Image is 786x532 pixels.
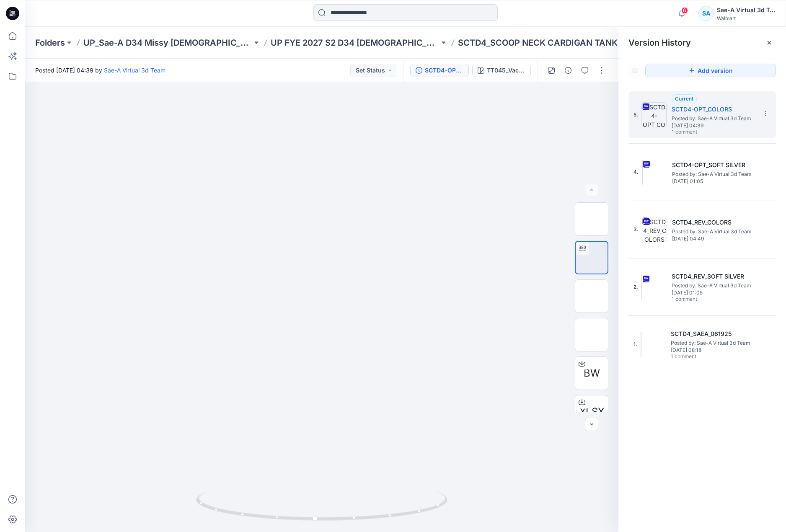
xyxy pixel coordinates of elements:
img: SCTD4-OPT_SOFT SILVER [642,160,643,185]
span: Posted by: Sae-A Virtual 3d Team [672,227,756,236]
span: 5. [633,111,638,119]
div: Sae-A Virtual 3d Team [717,5,776,15]
a: Sae-A Virtual 3d Team [104,67,165,74]
span: [DATE] 01:05 [672,178,756,184]
span: Posted by: Sae-A Virtual 3d Team [672,281,755,290]
span: [DATE] 04:49 [672,236,756,242]
div: SA [698,6,714,21]
img: SCTD4_REV_COLORS [642,217,667,242]
span: [DATE] 08:18 [671,347,755,353]
span: Version History [628,38,691,48]
div: TT045_Vacation Stripe Dark Navy [487,66,525,75]
button: Show Hidden Versions [628,64,642,77]
span: [DATE] 01:05 [672,290,755,296]
span: 1 comment [671,354,729,360]
img: SCTD4-OPT_COLORS [641,102,667,127]
h5: SCTD4-OPT_COLORS [672,104,755,114]
span: 1. [633,341,637,348]
button: Add version [645,64,776,77]
span: 3. [633,226,639,233]
span: Current [675,96,693,102]
span: 1 comment [672,296,730,303]
span: XLSX [579,404,604,419]
button: Details [561,64,575,77]
span: 6 [681,7,688,14]
span: 4. [633,168,639,176]
span: Posted by: Sae-A Virtual 3d Team [672,170,756,178]
h5: SCTD4_SAEA_061925 [671,329,755,339]
span: 2. [633,283,638,291]
h5: SCTD4_REV_SOFT SILVER [672,271,755,281]
span: BW [584,366,600,381]
img: SCTD4_SAEA_061925 [641,332,641,357]
img: SCTD4_REV_SOFT SILVER [641,274,642,300]
div: Walmart [717,15,776,21]
a: UP FYE 2027 S2 D34 [DEMOGRAPHIC_DATA] Dresses [271,37,440,49]
h5: SCTD4_REV_COLORS [672,217,756,227]
button: Close [766,39,773,46]
h5: SCTD4-OPT_SOFT SILVER [672,160,756,170]
a: Folders [35,37,65,49]
span: Posted by: Sae-A Virtual 3d Team [672,114,755,123]
button: SCTD4-OPT_COLORS [410,64,469,77]
span: Posted [DATE] 04:39 by [35,66,165,75]
span: 1 comment [672,129,730,136]
span: [DATE] 04:39 [672,123,755,129]
p: SCTD4_SCOOP NECK CARDIGAN TANK [458,37,618,49]
div: SCTD4-OPT_COLORS [425,66,463,75]
a: UP_Sae-A D34 Missy [DEMOGRAPHIC_DATA] Dresses [83,37,252,49]
button: TT045_Vacation Stripe Dark Navy [472,64,531,77]
span: Posted by: Sae-A Virtual 3d Team [671,339,755,347]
